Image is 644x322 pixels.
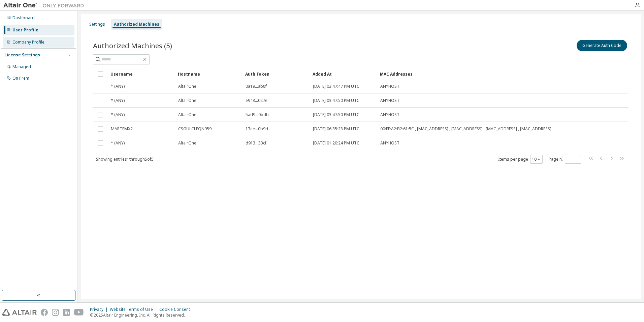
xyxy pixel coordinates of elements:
[90,307,110,312] div: Privacy
[111,112,125,117] span: * (ANY)
[246,84,267,89] span: 0a19...ab8f
[110,307,159,312] div: Website Terms of Use
[178,98,196,103] span: AltairOne
[89,22,105,27] div: Settings
[313,84,359,89] span: [DATE] 03:47:47 PM UTC
[74,309,84,316] img: youtube.svg
[12,39,44,45] div: Company Profile
[111,126,133,132] span: MARTEMX2
[3,2,88,9] img: Altair One
[380,112,399,117] span: ANYHOST
[93,41,172,50] span: Authorized Machines (5)
[111,84,125,89] span: * (ANY)
[313,69,375,79] div: Added At
[111,140,125,146] span: * (ANY)
[246,126,268,132] span: 17ee...0b9d
[549,155,581,164] span: Page n.
[52,309,59,316] img: instagram.svg
[380,98,399,103] span: ANYHOST
[41,309,48,316] img: facebook.svg
[12,64,31,70] div: Managed
[178,126,212,132] span: CSGULCLFQN959
[178,112,196,117] span: AltairOne
[110,69,172,79] div: Username
[380,126,551,132] span: 00:FF:A2:B2:61:5C , [MAC_ADDRESS] , [MAC_ADDRESS] , [MAC_ADDRESS] , [MAC_ADDRESS]
[380,140,399,146] span: ANYHOST
[313,126,359,132] span: [DATE] 06:35:23 PM UTC
[12,76,29,81] div: On Prem
[12,15,35,21] div: Dashboard
[498,155,543,164] span: Items per page
[96,156,154,162] span: Showing entries 1 through 5 of 5
[313,98,359,103] span: [DATE] 03:47:50 PM UTC
[2,309,37,316] img: altair_logo.svg
[178,84,196,89] span: AltairOne
[532,157,541,162] button: 10
[577,40,627,51] button: Generate Auth Code
[246,140,266,146] span: d913...33cf
[159,307,194,312] div: Cookie Consent
[313,140,359,146] span: [DATE] 01:20:24 PM UTC
[4,52,40,58] div: License Settings
[12,27,38,33] div: User Profile
[114,22,159,27] div: Authorized Machines
[111,98,125,103] span: * (ANY)
[245,69,307,79] div: Auth Token
[178,69,240,79] div: Hostname
[90,312,194,318] p: © 2025 Altair Engineering, Inc. All Rights Reserved.
[178,140,196,146] span: AltairOne
[380,84,399,89] span: ANYHOST
[313,112,359,117] span: [DATE] 03:47:50 PM UTC
[246,112,269,117] span: 5ad9...0bdb
[246,98,267,103] span: e943...027e
[380,69,558,79] div: MAC Addresses
[63,309,70,316] img: linkedin.svg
